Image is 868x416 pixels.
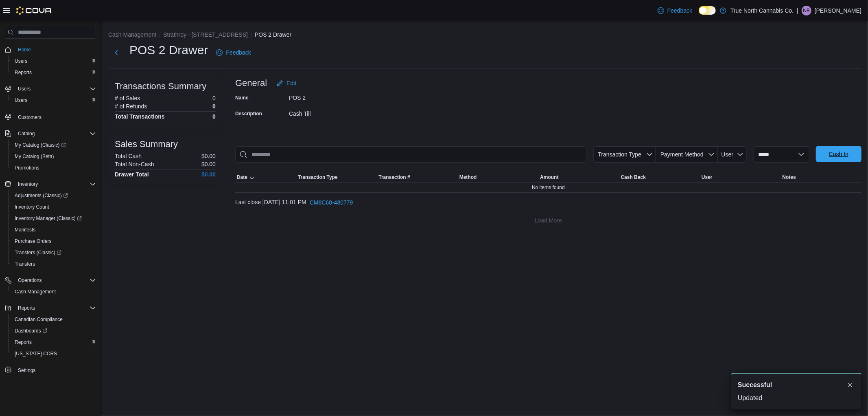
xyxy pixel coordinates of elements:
[2,178,99,190] button: Inventory
[11,68,96,77] span: Reports
[8,162,99,174] button: Promotions
[235,110,262,117] label: Description
[11,337,35,347] a: Reports
[15,303,96,313] span: Reports
[781,172,861,182] button: Notes
[201,153,216,159] p: $0.00
[212,103,216,110] p: 0
[15,153,54,160] span: My Catalog (Beta)
[201,161,216,167] p: $0.00
[11,68,35,77] a: Reports
[235,95,249,101] label: Name
[699,15,699,15] span: Dark Mode
[11,225,39,235] a: Manifests
[108,44,125,61] button: Next
[11,56,31,66] a: Users
[235,146,587,163] input: This is a search bar. As you type, the results lower in the page will automatically filter.
[815,6,861,15] p: [PERSON_NAME]
[115,161,154,167] h6: Total Non-Cash
[11,225,96,235] span: Manifests
[15,179,41,189] button: Inventory
[2,364,99,376] button: Settings
[11,95,96,105] span: Users
[11,140,96,150] span: My Catalog (Classic)
[115,113,165,120] h4: Total Transactions
[237,174,247,180] span: Date
[115,171,149,178] h4: Drawer Total
[8,213,99,224] a: Inventory Manager (Classic)
[667,7,692,15] span: Feedback
[11,152,96,161] span: My Catalog (Beta)
[8,325,99,337] a: Dashboards
[702,174,713,180] span: User
[8,337,99,348] button: Reports
[18,305,35,311] span: Reports
[783,174,796,180] span: Notes
[619,172,700,182] button: Cash Back
[15,303,38,313] button: Reports
[593,146,656,163] button: Transaction Type
[235,78,267,88] h3: General
[18,46,31,53] span: Home
[15,339,32,346] span: Reports
[115,103,147,110] h6: # of Refunds
[212,95,216,101] p: 0
[296,172,377,182] button: Transaction Type
[8,95,99,106] button: Users
[15,129,38,139] button: Catalog
[18,367,35,374] span: Settings
[11,287,59,297] a: Cash Management
[816,146,861,162] button: Cash In
[2,275,99,286] button: Operations
[289,91,398,101] div: POS 2
[535,216,562,225] span: Load More
[8,258,99,270] button: Transfers
[11,236,96,246] span: Purchase Orders
[459,174,477,180] span: Method
[235,172,296,182] button: Date
[310,198,353,207] span: CM8C60-480779
[11,287,96,297] span: Cash Management
[377,172,457,182] button: Transaction #
[212,113,216,120] h4: 0
[11,163,96,173] span: Promotions
[730,6,794,15] p: True North Cannabis Co.
[15,249,61,256] span: Transfers (Classic)
[11,202,96,212] span: Inventory Count
[654,2,695,19] a: Feedback
[8,139,99,151] a: My Catalog (Classic)
[8,236,99,247] button: Purchase Orders
[18,181,38,187] span: Inventory
[15,112,96,122] span: Customers
[699,6,716,15] input: Dark Mode
[15,165,39,171] span: Promotions
[15,227,35,233] span: Manifests
[532,184,565,191] span: No items found
[15,142,66,148] span: My Catalog (Classic)
[8,314,99,325] button: Canadian Compliance
[15,215,82,222] span: Inventory Manager (Classic)
[273,75,300,91] button: Edit
[11,337,96,347] span: Reports
[11,259,96,269] span: Transfers
[738,380,855,390] div: Notification
[11,315,96,324] span: Canadian Compliance
[163,31,248,38] button: Strathroy - [STREET_ADDRESS]
[2,83,99,95] button: Users
[845,380,855,390] button: Dismiss toast
[15,97,27,103] span: Users
[129,42,208,58] h1: POS 2 Drawer
[458,172,538,182] button: Method
[660,151,704,158] span: Payment Method
[378,174,410,180] span: Transaction #
[11,56,96,66] span: Users
[11,214,85,223] a: Inventory Manager (Classic)
[540,174,558,180] span: Amount
[15,275,96,285] span: Operations
[15,69,32,76] span: Reports
[11,248,65,258] a: Transfers (Classic)
[656,146,718,163] button: Payment Method
[2,44,99,55] button: Home
[2,302,99,314] button: Reports
[289,107,398,117] div: Cash Till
